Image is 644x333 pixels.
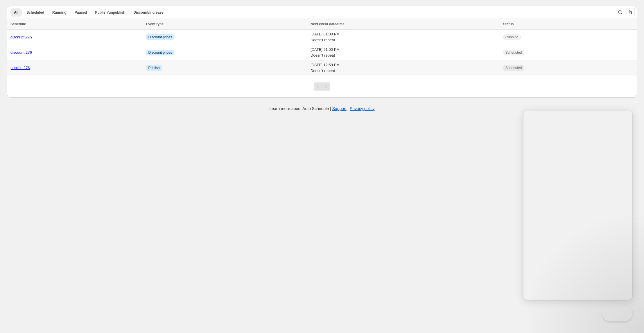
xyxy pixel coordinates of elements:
[332,106,347,111] a: Support
[10,50,32,55] a: discount 276
[10,66,30,70] a: publish 276
[14,10,18,15] span: All
[523,111,632,300] iframe: Help Scout Beacon - Live Chat, Contact Form, and Knowledge Base
[26,10,44,15] span: Scheduled
[148,66,159,70] span: Publish
[311,22,345,26] span: Next event date/time
[309,45,501,60] td: [DATE] 01:00 PM Doesn't repeat
[10,22,26,26] span: Schedule
[503,22,514,26] span: Status
[133,10,163,15] span: Discount/increase
[10,35,32,39] a: discount 275
[148,35,172,39] span: Discount prices
[505,50,522,55] span: Scheduled
[505,66,522,70] span: Scheduled
[309,60,501,76] td: [DATE] 12:59 PM Doesn't repeat
[309,30,501,45] td: [DATE] 01:00 PM Doesn't repeat
[505,35,519,39] span: Running
[52,10,67,15] span: Running
[146,22,164,26] span: Event type
[616,8,624,16] button: Search and filter results
[75,10,87,15] span: Paused
[350,106,375,111] a: Privacy policy
[602,304,632,321] iframe: Help Scout Beacon - Close
[627,8,635,16] button: Sort the results
[148,50,172,55] span: Discount prices
[95,10,125,15] span: Publish/unpublish
[269,106,374,111] p: Learn more about Auto Schedule | |
[314,82,330,91] nav: Pagination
